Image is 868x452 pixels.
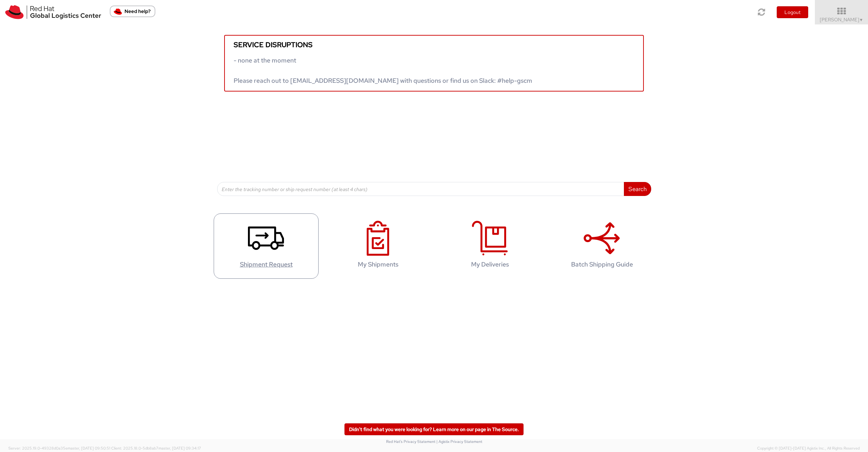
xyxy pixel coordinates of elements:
[437,213,542,279] a: My Deliveries
[158,446,201,451] span: master, [DATE] 09:34:17
[110,6,155,17] button: Need help?
[757,446,860,451] span: Copyright © [DATE]-[DATE] Agistix Inc., All Rights Reserved
[224,35,644,92] a: Service disruptions - none at the moment Please reach out to [EMAIL_ADDRESS][DOMAIN_NAME] with qu...
[214,213,319,279] a: Shipment Request
[111,446,201,451] span: Client: 2025.18.0-5db8ab7
[234,41,634,49] h5: Service disruptions
[777,6,808,18] button: Logout
[5,5,101,19] img: rh-logistics-00dfa346123c4ec078e1.svg
[333,261,423,268] h4: My Shipments
[386,439,435,444] a: Red Hat's Privacy Statement
[217,182,624,196] input: Enter the tracking number or ship request number (at least 4 chars)
[67,446,110,451] span: master, [DATE] 09:50:51
[436,439,482,444] a: | Agistix Privacy Statement
[344,423,524,435] a: Didn't find what you were looking for? Learn more on our page in The Source.
[549,213,654,279] a: Batch Shipping Guide
[234,56,532,85] span: - none at the moment Please reach out to [EMAIL_ADDRESS][DOMAIN_NAME] with questions or find us o...
[8,446,110,451] span: Server: 2025.19.0-49328d0a35e
[557,261,647,268] h4: Batch Shipping Guide
[221,261,311,268] h4: Shipment Request
[445,261,535,268] h4: My Deliveries
[820,16,863,23] span: [PERSON_NAME]
[326,213,431,279] a: My Shipments
[624,182,651,196] button: Search
[859,17,863,23] span: ▼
